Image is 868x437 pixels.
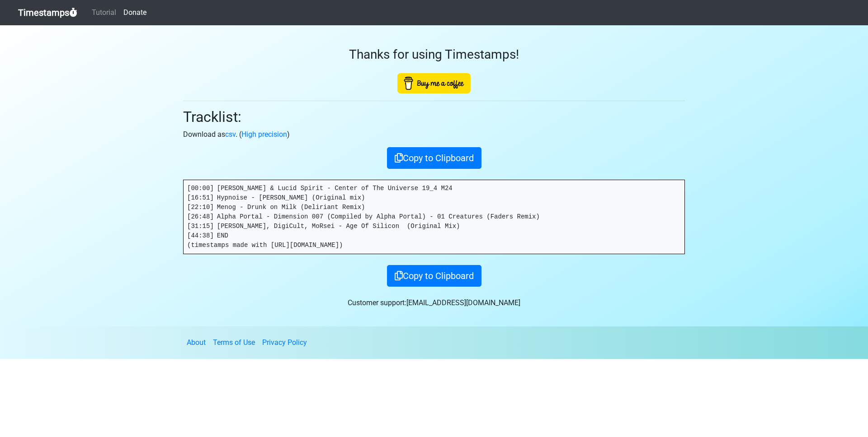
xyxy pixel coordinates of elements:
[387,147,481,169] button: Copy to Clipboard
[183,129,685,140] p: Download as . ( )
[213,338,255,347] a: Terms of Use
[120,4,150,22] a: Donate
[187,338,206,347] a: About
[18,4,77,22] a: Timestamps
[88,4,120,22] a: Tutorial
[225,130,236,139] a: csv
[241,130,287,139] a: High precision
[262,338,307,347] a: Privacy Policy
[184,180,684,254] pre: [00:00] [PERSON_NAME] & Lucid Spirit - Center of The Universe 19_4 M24 [16:51] Hypnoise - [PERSON...
[183,108,685,126] h2: Tracklist:
[397,73,471,93] img: Buy Me A Coffee
[387,265,481,287] button: Copy to Clipboard
[183,47,685,62] h3: Thanks for using Timestamps!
